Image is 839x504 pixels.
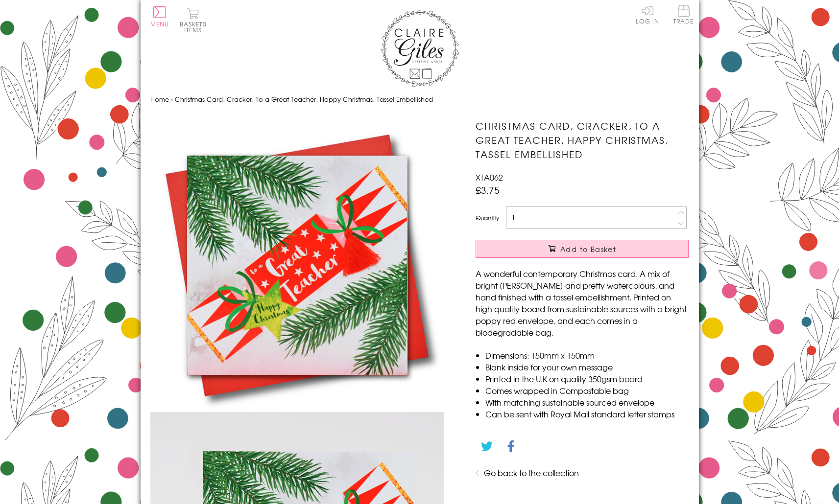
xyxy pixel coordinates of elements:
[476,119,689,161] h1: Christmas Card, Cracker, To a Great Teacher, Happy Christmas, Tassel Embellished
[485,385,689,396] li: Comes wrapped in Compostable bag
[485,408,689,420] li: Can be sent with Royal Mail standard letter stamps
[381,10,459,87] img: Claire Giles Greetings Cards
[485,373,689,385] li: Printed in the U.K on quality 350gsm board
[150,94,169,104] a: Home
[476,240,689,258] button: Add to Basket
[636,5,659,24] a: Log In
[673,5,694,24] span: Trade
[476,213,499,222] label: Quantity
[476,183,500,197] span: £3.75
[484,467,579,479] a: Go back to the collection
[150,6,169,27] button: Menu
[184,20,207,34] span: 0 items
[485,396,689,408] li: With matching sustainable sourced envelope
[673,5,694,26] a: Trade
[150,20,169,28] span: Menu
[175,94,433,104] span: Christmas Card, Cracker, To a Great Teacher, Happy Christmas, Tassel Embellished
[171,94,173,104] span: ›
[150,90,689,110] nav: breadcrumbs
[476,171,503,183] span: XTA062
[476,268,689,338] p: A wonderful contemporary Christmas card. A mix of bright [PERSON_NAME] and pretty watercolours, a...
[180,8,207,33] button: Basket0 items
[560,244,616,254] span: Add to Basket
[485,361,689,373] li: Blank inside for your own message
[485,349,689,361] li: Dimensions: 150mm x 150mm
[150,119,444,412] img: Christmas Card, Cracker, To a Great Teacher, Happy Christmas, Tassel Embellished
